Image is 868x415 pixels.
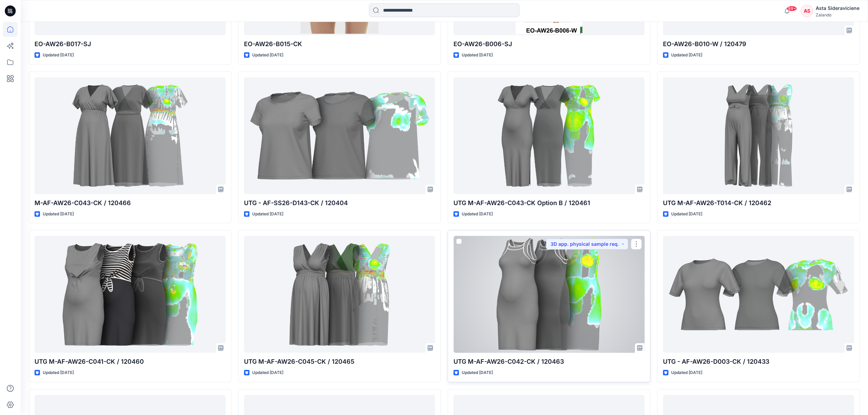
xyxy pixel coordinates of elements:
div: Asta Sideraviciene [816,4,859,12]
p: UTG M-AF-AW26-T014-CK / 120462 [663,198,854,208]
p: UTG M-AF-AW26-C042-CK / 120463 [453,357,645,366]
p: Updated [DATE] [462,369,493,376]
p: UTG - AF-SS26-D143-CK / 120404 [244,198,435,208]
a: UTG M-AF-AW26-C045-CK / 120465 [244,236,435,353]
a: UTG M-AF-AW26-T014-CK / 120462 [663,77,854,194]
p: UTG M-AF-AW26-C045-CK / 120465 [244,357,435,366]
p: Updated [DATE] [43,211,74,218]
p: EO-AW26-B015-CK [244,39,435,49]
div: AS [801,5,813,17]
p: Updated [DATE] [252,52,283,59]
a: UTG - AF-SS26-D143-CK / 120404 [244,77,435,194]
div: Zalando [816,12,859,17]
a: M-AF-AW26-C043-CK / 120466 [35,77,226,194]
p: Updated [DATE] [252,211,283,218]
p: Updated [DATE] [462,52,493,59]
p: UTG M-AF-AW26-C043-CK Option B / 120461 [453,198,645,208]
a: UTG M-AF-AW26-C041-CK / 120460 [35,236,226,353]
a: UTG M-AF-AW26-C042-CK / 120463 [453,236,645,353]
span: 99+ [787,6,797,11]
p: EO-AW26-B017-SJ [35,39,226,49]
p: EO-AW26-B006-SJ [453,39,645,49]
p: Updated [DATE] [671,211,702,218]
a: UTG - AF-AW26-D003-CK / 120433 [663,236,854,353]
p: M-AF-AW26-C043-CK / 120466 [35,198,226,208]
p: Updated [DATE] [462,211,493,218]
p: UTG M-AF-AW26-C041-CK / 120460 [35,357,226,366]
p: Updated [DATE] [671,369,702,376]
p: Updated [DATE] [43,369,74,376]
p: Updated [DATE] [252,369,283,376]
p: Updated [DATE] [671,52,702,59]
p: EO-AW26-B010-W / 120479 [663,39,854,49]
p: Updated [DATE] [43,52,74,59]
a: UTG M-AF-AW26-C043-CK Option B / 120461 [453,77,645,194]
p: UTG - AF-AW26-D003-CK / 120433 [663,357,854,366]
